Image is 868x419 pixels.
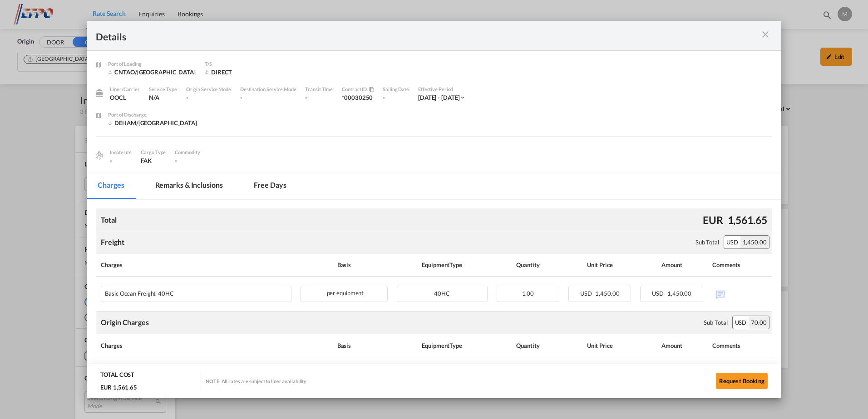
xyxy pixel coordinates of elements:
[397,339,488,352] div: Equipment Type
[640,339,703,352] div: Amount
[760,29,771,40] md-icon: icon-close m-3 fg-AAA8AD cursor
[94,150,104,160] img: cargo.png
[149,94,159,101] span: N/A
[724,236,740,248] div: USD
[186,85,231,93] div: Origin Service Mode
[459,94,466,101] md-icon: icon-chevron-down
[497,339,559,352] div: Quantity
[110,85,140,93] div: Liner/Carrier
[383,93,409,102] div: -
[101,237,124,247] div: Freight
[205,60,277,68] div: T/S
[100,370,134,383] div: TOTAL COST
[568,258,631,272] div: Unit Price
[367,87,374,93] md-icon: icon-content-copy
[301,339,387,352] div: Basis
[708,334,772,357] th: Comments
[667,290,691,297] span: 1,450.00
[652,290,666,297] span: USD
[108,68,196,76] div: CNTAO/Qingdao
[101,317,149,327] div: Origin Charges
[434,290,450,297] span: 40HC
[725,210,769,229] div: 1,561.65
[712,286,767,302] div: No Comments Available
[305,85,333,93] div: Transit Time
[156,290,174,297] span: 40HC
[96,30,705,41] div: Details
[305,93,333,102] div: -
[99,213,119,227] div: Total
[206,378,306,385] div: NOTE: All rates are subject to liner availability
[101,339,291,352] div: Charges
[708,253,772,277] th: Comments
[640,258,703,272] div: Amount
[749,316,769,329] div: 70.00
[595,290,619,297] span: 1,450.00
[186,93,231,102] div: -
[110,148,132,156] div: Incoterms
[87,174,135,199] md-tab-item: Charges
[383,85,409,93] div: Sailing Date
[342,93,374,102] div: *00030250
[716,373,768,389] button: Request Booking
[110,156,132,165] div: -
[695,238,719,246] div: Sub Total
[301,258,387,272] div: Basis
[497,258,559,272] div: Quantity
[342,85,374,93] div: Contract / Rate Agreement / Tariff / Spot Pricing Reference Number
[205,68,277,76] div: DIRECT
[108,111,197,119] div: Port of Discharge
[301,286,387,302] div: per equipment
[733,316,749,329] div: USD
[418,93,460,102] div: 20 Sep 2025 - 14 Oct 2025
[580,290,594,297] span: USD
[522,290,534,297] span: 1.00
[87,174,306,199] md-pagination-wrapper: Use the left and right arrow keys to navigate between tabs
[108,60,196,68] div: Port of Loading
[110,93,140,102] div: OOCL
[141,156,166,165] div: FAK
[144,174,234,199] md-tab-item: Remarks & Inclusions
[105,286,242,297] div: Basic Ocean Freight
[418,85,466,93] div: Effective Period
[149,85,177,93] div: Service Type
[240,85,296,93] div: Destination Service Mode
[397,258,488,272] div: Equipment Type
[101,258,291,272] div: Charges
[342,85,383,111] div: *00030250
[87,21,781,398] md-dialog: Port of Loading ...
[141,148,166,156] div: Cargo Type
[568,339,631,352] div: Unit Price
[175,157,177,164] span: -
[108,119,197,127] div: DEHAM/Hamburg
[243,174,297,199] md-tab-item: Free days
[240,93,296,102] div: -
[100,383,139,391] div: EUR 1,561.65
[700,210,725,229] div: EUR
[740,236,769,248] div: 1,450.00
[704,318,727,326] div: Sub Total
[175,148,200,156] div: Commodity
